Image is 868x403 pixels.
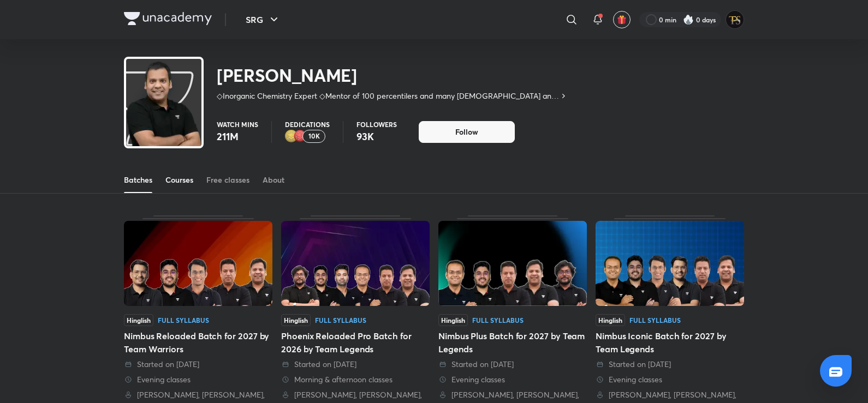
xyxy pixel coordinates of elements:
button: Follow [419,121,515,143]
div: About [263,175,284,185]
p: 211M [217,130,258,143]
img: Thumbnail [596,221,744,306]
div: Free classes [206,175,249,185]
button: SRG [239,9,287,31]
img: class [126,61,201,160]
div: Started on 20 Jun 2025 [596,359,744,370]
p: Dedications [285,121,330,128]
h2: [PERSON_NAME] [217,64,568,86]
a: About [263,167,284,193]
div: Started on 26 Sep 2025 [124,359,272,370]
button: avatar [613,11,631,28]
img: Thumbnail [124,221,272,306]
span: Hinglish [596,314,625,326]
div: Full Syllabus [629,317,681,323]
img: Thumbnail [438,221,587,306]
img: avatar [617,15,627,25]
p: Followers [356,121,397,128]
div: Batches [124,175,152,185]
div: Nimbus Plus Batch for 2027 by Team Legends [438,329,587,356]
span: Hinglish [281,314,311,326]
a: Batches [124,167,152,193]
div: Started on 15 Jul 2025 [438,359,587,370]
span: Hinglish [124,314,153,326]
div: Evening classes [438,374,587,385]
span: Hinglish [438,314,468,326]
div: Started on 13 Sep 2025 [281,359,430,370]
p: Watch mins [217,121,258,128]
div: Courses [165,175,193,185]
a: Free classes [206,167,249,193]
img: streak [683,14,694,25]
div: Full Syllabus [158,317,209,323]
div: Morning & afternoon classes [281,374,430,385]
img: Thumbnail [281,221,430,306]
img: educator badge1 [294,130,307,143]
span: Follow [455,127,478,137]
div: Evening classes [596,374,744,385]
p: ◇Inorganic Chemistry Expert ◇Mentor of 100 percentilers and many [DEMOGRAPHIC_DATA] and nitian ◇1... [217,91,559,101]
a: Courses [165,167,193,193]
img: Tanishq Sahu [726,10,744,29]
p: 93K [356,130,397,143]
div: Full Syllabus [315,317,366,323]
img: educator badge2 [285,130,298,143]
a: Company Logo [124,12,212,28]
img: Company Logo [124,12,212,25]
p: 10K [308,133,320,140]
div: Nimbus Iconic Batch for 2027 by Team Legends [596,329,744,356]
div: Evening classes [124,374,272,385]
div: Nimbus Reloaded Batch for 2027 by Team Warriors [124,329,272,356]
div: Full Syllabus [472,317,524,323]
div: Phoenix Reloaded Pro Batch for 2026 by Team Legends [281,329,430,356]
